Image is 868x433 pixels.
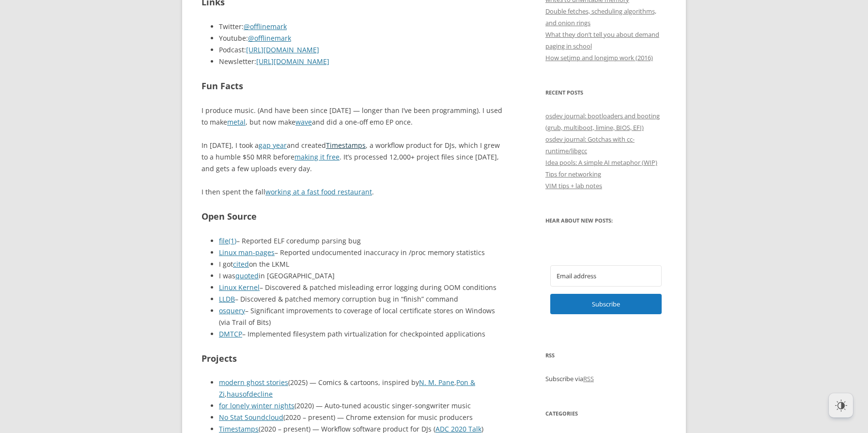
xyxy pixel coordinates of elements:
[545,408,666,419] h3: Categories
[219,329,242,338] a: DMTCP
[233,259,249,269] a: cited
[219,305,504,328] li: – Significant improvements to coverage of local certificate stores on Windows (via Trail of Bits)
[201,105,504,128] p: I produce music. (And have been since [DATE] — longer than I’ve been programming). I used to make...
[201,79,504,93] h2: Fun Facts
[235,271,259,280] a: quoted
[545,30,659,50] a: What they don’t tell you about demand paging in school
[219,258,504,270] li: I got on the LKML
[219,378,288,387] a: modern ghost stories
[201,186,504,198] p: I then spent the fall .
[256,57,329,66] a: [URL][DOMAIN_NAME]
[545,7,656,27] a: Double fetches, scheduling algorithms, and onion rings
[219,401,294,410] a: for lonely winter nights
[219,412,504,423] li: (2020 – present) — Chrome extension for music producers
[219,248,275,257] a: Linux man-pages
[201,140,504,175] p: In [DATE], I took a and created , a workflow product for DJs, which I grew to a humble $50 MRR be...
[244,22,287,31] a: @offlinemark
[219,235,504,247] li: – Reported ELF coredump parsing bug
[545,170,601,178] a: Tips for networking
[219,377,504,400] li: (2025) — Comics & cartoons, inspired by , ,
[419,378,454,387] a: N. M. Pane
[227,117,246,127] a: metal
[295,117,312,127] a: wave
[545,373,666,385] p: Subscribe via
[545,87,666,98] h3: Recent Posts
[201,209,504,224] h2: Open Source
[201,352,504,366] h2: Projects
[219,236,236,245] a: file(1)
[219,270,504,282] li: I was in [GEOGRAPHIC_DATA]
[583,374,594,383] a: RSS
[545,350,666,361] h3: RSS
[545,53,653,62] a: How setjmp and longjmp work (2016)
[219,56,504,67] li: Newsletter:
[545,181,602,190] a: VIM tips + lab notes
[545,158,657,167] a: Idea pools: A simple AI metaphor (WIP)
[219,400,504,412] li: (2020) — Auto-tuned acoustic singer-songwriter music
[545,215,666,226] h3: Hear about new posts:
[219,44,504,56] li: Podcast:
[246,45,319,54] a: [URL][DOMAIN_NAME]
[235,294,458,304] span: – Discovered & patched memory corruption bug in “finish” command
[219,328,504,340] li: – Implemented filesystem path virtualization for checkpointed applications
[294,152,340,161] a: making it free
[227,389,273,399] a: hausofdecline
[219,21,504,32] li: Twitter:
[219,247,504,258] li: – Reported undocumented inaccuracy in /proc memory statistics
[545,135,635,155] a: osdev journal: Gotchas with cc-runtime/libgcc
[550,265,662,287] input: Email address
[259,141,287,150] a: gap year
[219,294,235,304] a: LLDB
[265,187,372,196] a: working at a fast food restaurant
[545,112,660,132] a: osdev journal: bootloaders and booting (grub, multiboot, limine, BIOS, EFI)
[219,32,504,44] li: Youtube:
[219,283,260,292] a: Linux Kernel
[550,294,662,314] button: Subscribe
[219,306,245,315] a: osquery
[219,282,504,293] li: – Discovered & patched misleading error logging during OOM conditions
[248,33,291,43] a: @offlinemark
[219,413,283,422] a: No Stat Soundcloud
[326,141,366,150] a: Timestamps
